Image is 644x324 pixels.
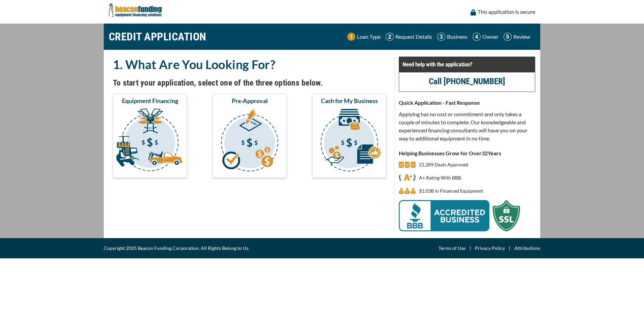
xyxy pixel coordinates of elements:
img: Step 4 [473,33,481,41]
p: Owner [482,33,498,41]
button: Cash for My Business [312,94,386,178]
p: Need help with the application? [402,60,532,68]
span: Pre-Approval [232,97,268,105]
a: Privacy Policy [475,244,505,252]
p: 21,289 Deals Approved [419,161,468,169]
a: Terms of Use [439,244,465,252]
img: Equipment Financing [114,107,186,175]
span: 32 [482,150,488,156]
a: Attributions [514,244,540,252]
p: A+ Rating With BBB [419,174,461,182]
span: | [505,244,514,252]
img: Pre-Approval [214,107,285,175]
p: Loan Type [357,33,381,41]
img: lock icon to convery security [471,9,476,15]
span: | [465,244,475,252]
p: $1.03B in Financed Equipment [419,187,483,195]
h2: 1. What Are You Looking For? [113,57,386,72]
img: Cash for My Business [314,107,385,175]
p: This application is secure [478,8,535,16]
p: Quick Application - Fast Response [399,99,535,107]
span: Equipment Financing [122,97,178,105]
p: Applying has no cost or commitment and only takes a couple of minutes to complete. Our knowledgea... [399,110,535,142]
img: Step 1 [347,33,355,41]
button: Pre-Approval [213,94,287,178]
h4: To start your application, select one of the three options below. [113,77,386,89]
button: Equipment Financing [113,94,187,178]
p: Review [513,33,530,41]
img: BBB Acredited Business and SSL Protection [399,200,520,231]
a: Call [PHONE_NUMBER] [429,76,505,86]
span: Copyright 2025 Beacon Funding Corporation. All Rights Belong to Us. [104,244,249,252]
p: Business [447,33,468,41]
img: Step 5 [504,33,512,41]
img: Step 3 [437,33,445,41]
img: Step 2 [386,33,394,41]
p: Request Details [395,33,432,41]
p: Helping Businesses Grow for Over Years [399,149,535,157]
span: Cash for My Business [321,97,378,105]
h1: CREDIT APPLICATION [109,27,206,46]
